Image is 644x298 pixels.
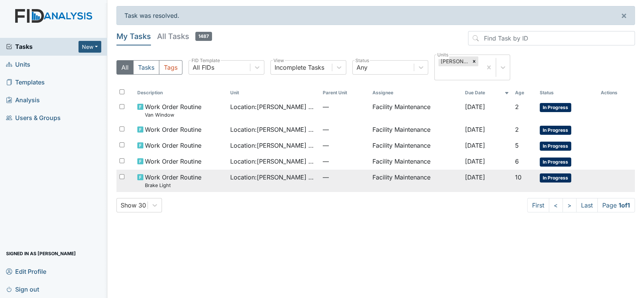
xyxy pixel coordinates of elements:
span: Work Order Routine Brake Light [145,173,201,189]
td: Facility Maintenance [369,154,462,170]
div: Any [357,63,368,72]
span: Signed in as [PERSON_NAME] [6,248,76,259]
div: All FIDs [193,63,214,72]
a: < [549,198,563,212]
span: [DATE] [465,103,485,111]
nav: task-pagination [527,198,635,212]
span: Location : [PERSON_NAME] House [230,173,317,182]
td: Facility Maintenance [369,122,462,138]
a: > [562,198,576,212]
span: Location : [PERSON_NAME] House [230,125,317,134]
td: Facility Maintenance [369,99,462,122]
span: Location : [PERSON_NAME] House [230,102,317,111]
span: Location : [PERSON_NAME] House [230,157,317,166]
h5: All Tasks [157,31,212,42]
div: Show 30 [121,201,146,210]
span: × [621,10,627,21]
th: Toggle SortBy [537,86,598,99]
small: Van Window [145,111,201,119]
span: Templates [6,76,45,88]
span: In Progress [540,173,571,183]
span: 5 [515,142,519,149]
td: Facility Maintenance [369,170,462,192]
a: Last [576,198,598,212]
td: Facility Maintenance [369,138,462,154]
button: Tasks [133,60,159,75]
span: [DATE] [465,173,485,181]
span: 2 [515,126,519,133]
span: — [323,125,366,134]
span: Work Order Routine Van Window [145,102,201,119]
div: Task was resolved. [116,6,635,25]
span: In Progress [540,142,571,151]
span: In Progress [540,126,571,135]
th: Toggle SortBy [512,86,537,99]
span: 2 [515,103,519,111]
span: — [323,102,366,111]
button: Tags [159,60,182,75]
th: Toggle SortBy [320,86,369,99]
th: Assignee [369,86,462,99]
strong: 1 of 1 [619,201,630,209]
h5: My Tasks [116,31,151,42]
span: Users & Groups [6,112,61,124]
div: Incomplete Tasks [275,63,324,72]
button: All [116,60,134,75]
button: × [613,6,635,25]
span: Work Order Routine [145,157,201,166]
span: Units [6,59,30,70]
span: — [323,141,366,150]
span: 6 [515,158,519,165]
span: — [323,173,366,182]
th: Toggle SortBy [227,86,320,99]
button: New [79,41,101,53]
span: [DATE] [465,158,485,165]
span: — [323,157,366,166]
span: Work Order Routine [145,141,201,150]
span: Work Order Routine [145,125,201,134]
small: Brake Light [145,182,201,189]
th: Toggle SortBy [462,86,512,99]
div: [PERSON_NAME] House [438,56,470,66]
span: Location : [PERSON_NAME] House [230,141,317,150]
span: Edit Profile [6,265,46,277]
a: First [527,198,549,212]
span: In Progress [540,158,571,167]
th: Toggle SortBy [134,86,227,99]
span: 10 [515,173,521,181]
span: Analysis [6,94,40,106]
input: Find Task by ID [468,31,635,45]
span: Page [597,198,635,212]
span: Sign out [6,283,39,295]
span: 1487 [195,32,212,41]
span: In Progress [540,103,571,112]
div: Type filter [116,60,182,75]
span: [DATE] [465,142,485,149]
span: [DATE] [465,126,485,133]
th: Actions [598,86,635,99]
input: Toggle All Rows Selected [119,89,124,94]
a: Tasks [6,42,79,51]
